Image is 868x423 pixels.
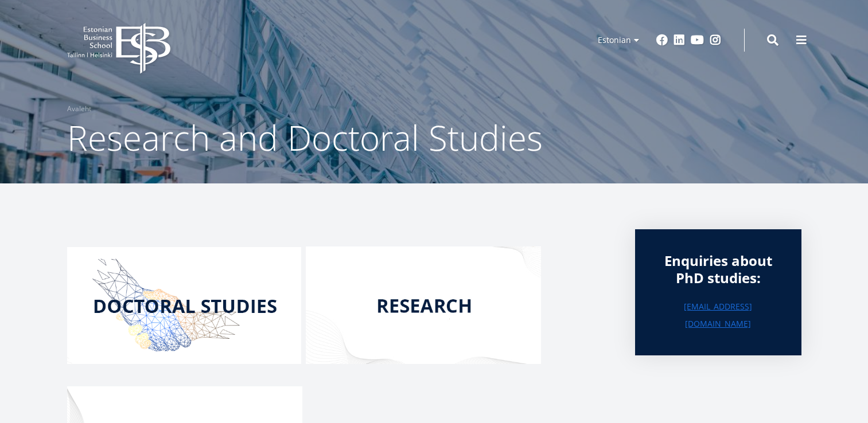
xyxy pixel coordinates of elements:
a: Youtube [691,34,704,46]
a: [EMAIL_ADDRESS][DOMAIN_NAME] [658,298,779,332]
a: Facebook [656,34,668,46]
span: Research and Doctoral Studies [67,114,543,161]
a: Avaleht [67,103,91,115]
a: Linkedin [674,34,685,46]
a: Instagram [710,34,721,46]
div: Enquiries about PhD studies: [658,252,779,287]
